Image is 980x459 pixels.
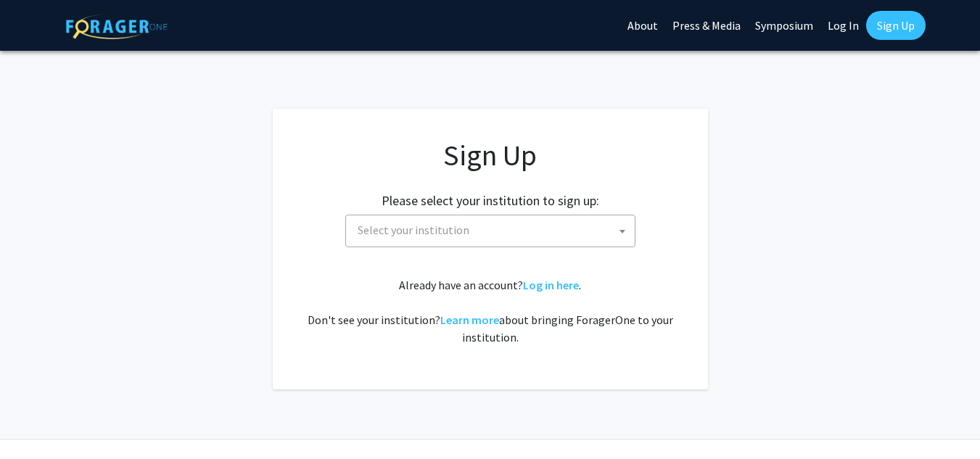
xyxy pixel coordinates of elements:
[382,193,599,209] h2: Please select your institution to sign up:
[302,276,679,346] div: Already have an account? . Don't see your institution? about bringing ForagerOne to your institut...
[440,313,499,327] a: Learn more about bringing ForagerOne to your institution
[302,138,679,173] h1: Sign Up
[66,14,168,39] img: ForagerOne Logo
[345,215,635,247] span: Select your institution
[358,223,469,237] span: Select your institution
[352,215,635,245] span: Select your institution
[523,278,579,292] a: Log in here
[866,11,926,40] a: Sign Up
